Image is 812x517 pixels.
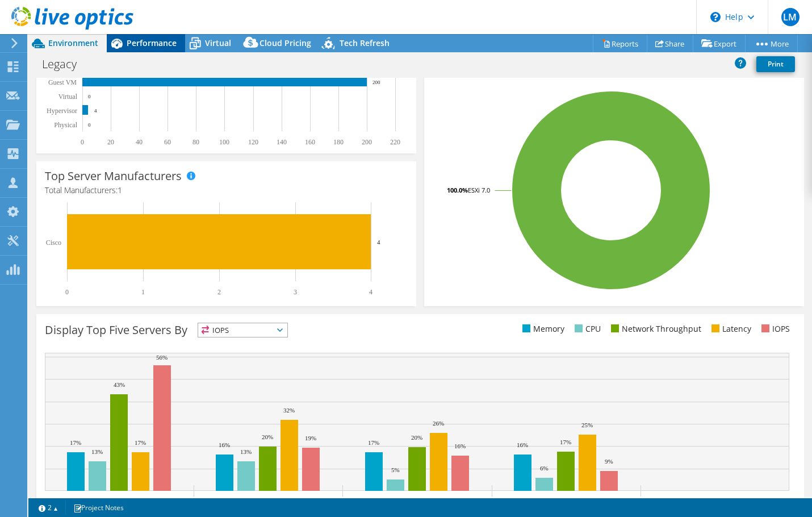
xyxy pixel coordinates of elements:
text: 20 [107,138,114,146]
text: 56% [156,354,168,361]
a: Reports [593,35,647,52]
text: 5% [391,466,400,473]
text: [DOMAIN_NAME] [91,498,148,506]
text: 220 [390,138,400,146]
text: 60 [164,138,171,146]
text: 0 [88,94,91,99]
span: Performance [127,37,177,48]
text: 2 [217,288,221,296]
span: Tech Refresh [340,37,390,48]
h3: Top Server Manufacturers [45,170,182,182]
a: Project Notes [65,501,132,515]
text: 19% [305,435,316,441]
text: 16% [454,443,466,449]
text: Hypervisor [47,107,77,115]
span: IOPS [198,323,287,337]
li: IOPS [759,323,790,335]
text: 3 [294,288,297,296]
text: 17% [560,439,571,445]
text: Virtual [58,93,78,101]
li: Latency [709,323,751,335]
text: 13% [240,448,252,455]
text: 4 [369,288,372,296]
a: More [745,35,798,52]
text: 80 [192,138,199,146]
h1: Legacy [37,58,94,70]
text: 120 [248,138,258,146]
tspan: 100.0% [447,186,468,194]
text: 16% [219,441,230,448]
text: Guest VM [48,78,77,86]
a: Print [756,56,795,72]
svg: \n [710,12,721,22]
text: 26% [433,420,444,427]
text: 9% [605,458,613,465]
li: CPU [572,323,601,335]
text: 4 [377,239,380,245]
text: 1 [141,288,145,296]
text: 25% [581,422,593,428]
span: Virtual [205,37,231,48]
text: 0 [81,138,84,146]
tspan: ESXi 7.0 [468,186,490,194]
text: 0 [65,288,69,296]
text: 32% [283,407,295,414]
text: 100 [219,138,229,146]
span: 1 [118,185,122,195]
text: 17% [368,439,379,446]
a: 2 [31,501,66,515]
span: LM [781,8,800,26]
text: 180 [333,138,344,146]
text: 40 [136,138,143,146]
text: Other [707,498,722,506]
text: 140 [277,138,287,146]
h4: Total Manufacturers: [45,184,408,197]
a: Share [647,35,693,52]
text: 160 [305,138,315,146]
text: 20% [411,434,422,441]
text: 17% [70,439,81,446]
text: 0 [88,122,91,128]
text: 4 [94,108,97,114]
text: Physical [54,121,77,129]
a: Export [693,35,746,52]
text: 16% [517,441,528,448]
text: 13% [91,448,103,455]
text: 200 [372,80,380,85]
span: Environment [48,37,98,48]
text: 20% [262,433,273,440]
text: 6% [540,465,549,472]
li: Memory [520,323,564,335]
li: Network Throughput [608,323,701,335]
text: 43% [114,381,125,388]
text: 17% [135,439,146,446]
text: Cisco [46,239,61,247]
text: [DOMAIN_NAME] [390,498,446,506]
span: Cloud Pricing [259,37,311,48]
text: 200 [362,138,372,146]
